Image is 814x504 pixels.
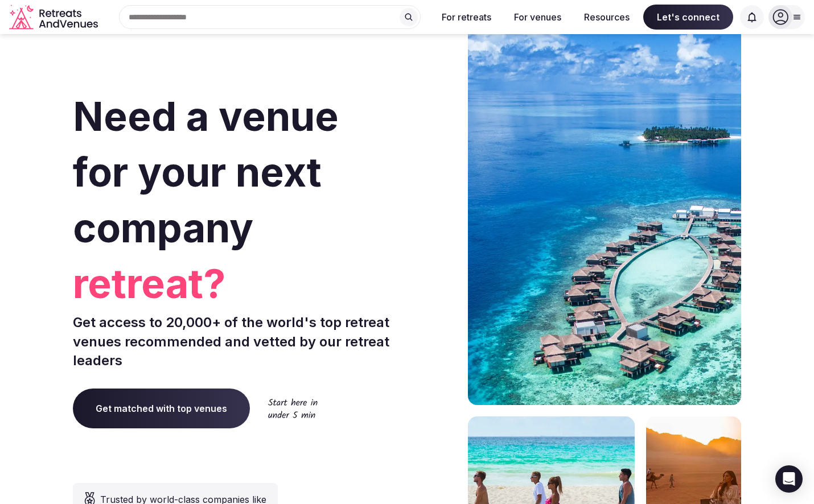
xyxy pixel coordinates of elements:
[73,389,250,428] a: Get matched with top venues
[9,5,100,30] a: Visit the homepage
[9,5,100,30] svg: Retreats and Venues company logo
[575,5,639,30] button: Resources
[433,5,500,30] button: For retreats
[73,92,339,252] span: Need a venue for your next company
[73,256,402,312] span: retreat?
[775,465,803,493] div: Open Intercom Messenger
[268,398,318,418] img: Start here in under 5 min
[643,5,733,30] span: Let's connect
[73,313,402,370] p: Get access to 20,000+ of the world's top retreat venues recommended and vetted by our retreat lea...
[505,5,570,30] button: For venues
